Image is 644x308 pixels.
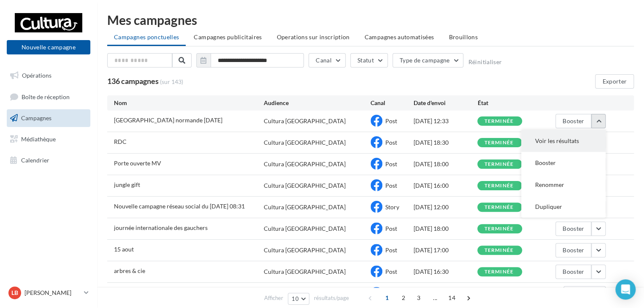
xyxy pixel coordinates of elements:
[114,246,134,253] span: 15 aout
[264,99,371,107] div: Audience
[365,33,434,41] span: Campagnes automatisées
[114,267,145,274] span: arbres & cie
[385,139,397,146] span: Post
[264,117,346,125] div: Cultura [GEOGRAPHIC_DATA]
[264,160,346,168] div: Cultura [GEOGRAPHIC_DATA]
[484,226,514,232] div: terminée
[314,294,349,302] span: résultats/page
[484,162,514,167] div: terminée
[371,99,413,107] div: Canal
[555,243,591,257] button: Booster
[385,117,397,124] span: Post
[385,225,397,232] span: Post
[385,203,399,211] span: Story
[563,286,606,300] button: Actions
[484,248,514,253] div: terminée
[413,160,477,168] div: [DATE] 18:00
[385,160,397,168] span: Post
[114,203,245,210] span: Nouvelle campagne réseau social du 11-08-2025 08:31
[413,138,477,147] div: [DATE] 18:30
[5,151,92,169] a: Calendrier
[413,117,477,125] div: [DATE] 12:33
[276,33,349,41] span: Operations sur inscription
[484,269,514,275] div: terminée
[413,181,477,190] div: [DATE] 16:00
[484,183,514,189] div: terminée
[264,294,283,302] span: Afficher
[21,156,49,163] span: Calendrier
[397,291,410,305] span: 2
[484,119,514,124] div: terminée
[521,130,606,152] button: Voir les résultats
[412,291,425,305] span: 3
[264,138,346,147] div: Cultura [GEOGRAPHIC_DATA]
[468,59,502,65] button: Réinitialiser
[555,114,591,128] button: Booster
[521,196,606,218] button: Dupliquer
[194,33,262,41] span: Campagnes publicitaires
[292,295,299,302] span: 10
[385,268,397,275] span: Post
[350,53,388,68] button: Statut
[308,53,346,68] button: Canal
[114,224,208,231] span: journée internationale des gauchers
[114,138,127,145] span: RDC
[264,267,346,276] div: Cultura [GEOGRAPHIC_DATA]
[264,181,346,190] div: Cultura [GEOGRAPHIC_DATA]
[413,267,477,276] div: [DATE] 16:30
[7,40,90,54] button: Nouvelle campagne
[413,203,477,211] div: [DATE] 12:00
[521,152,606,174] button: Booster
[264,203,346,211] div: Cultura [GEOGRAPHIC_DATA]
[555,265,591,279] button: Booster
[392,53,464,68] button: Type de campagne
[413,99,477,107] div: Date d'envoi
[477,99,541,107] div: État
[484,205,514,210] div: terminée
[5,130,92,148] a: Médiathèque
[160,78,183,86] span: (sur 143)
[428,291,442,305] span: ...
[413,246,477,254] div: [DATE] 17:00
[114,159,161,167] span: Porte ouverte MV
[555,222,591,236] button: Booster
[615,279,636,300] div: Open Intercom Messenger
[484,140,514,146] div: terminée
[595,74,634,89] button: Exporter
[22,93,70,100] span: Boîte de réception
[264,224,346,233] div: Cultura [GEOGRAPHIC_DATA]
[107,76,159,86] span: 136 campagnes
[114,116,222,124] span: Suisse normande samedi
[5,67,92,84] a: Opérations
[521,174,606,196] button: Renommer
[114,181,140,188] span: jungle gift
[385,246,397,254] span: Post
[288,293,309,305] button: 10
[449,33,478,41] span: Brouillons
[264,246,346,254] div: Cultura [GEOGRAPHIC_DATA]
[21,135,56,143] span: Médiathèque
[385,182,397,189] span: Post
[11,289,18,297] span: LB
[413,224,477,233] div: [DATE] 18:00
[24,289,81,297] p: [PERSON_NAME]
[380,291,394,305] span: 1
[107,14,634,26] div: Mes campagnes
[7,285,90,301] a: LB [PERSON_NAME]
[114,99,264,107] div: Nom
[445,291,459,305] span: 14
[22,72,51,79] span: Opérations
[5,109,92,127] a: Campagnes
[21,114,51,122] span: Campagnes
[5,88,92,106] a: Boîte de réception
